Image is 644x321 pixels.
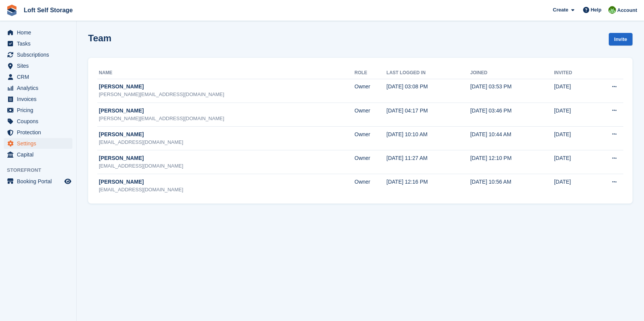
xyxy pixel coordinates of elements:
[99,83,354,91] div: [PERSON_NAME]
[99,130,354,139] div: [PERSON_NAME]
[554,150,591,174] td: [DATE]
[387,174,470,198] td: [DATE] 12:16 PM
[387,67,470,79] th: Last logged in
[4,27,72,38] a: menu
[99,186,354,194] div: [EMAIL_ADDRESS][DOMAIN_NAME]
[4,49,72,60] a: menu
[4,60,72,71] a: menu
[17,94,63,104] span: Invoices
[387,150,470,174] td: [DATE] 11:27 AM
[470,67,554,79] th: Joined
[17,27,63,38] span: Home
[99,162,354,170] div: [EMAIL_ADDRESS][DOMAIN_NAME]
[17,105,63,116] span: Pricing
[17,60,63,71] span: Sites
[553,6,568,14] span: Create
[6,5,18,16] img: stora-icon-8386f47178a22dfd0bd8f6a31ec36ba5ce8667c1dd55bd0f319d3a0aa187defe.svg
[554,174,591,198] td: [DATE]
[17,116,63,127] span: Coupons
[470,103,554,126] td: [DATE] 03:46 PM
[591,6,601,14] span: Help
[4,116,72,127] a: menu
[17,83,63,93] span: Analytics
[97,67,354,79] th: Name
[4,105,72,116] a: menu
[4,176,72,187] a: menu
[554,103,591,126] td: [DATE]
[354,150,387,174] td: Owner
[470,79,554,103] td: [DATE] 03:53 PM
[7,166,76,174] span: Storefront
[4,72,72,82] a: menu
[17,149,63,160] span: Capital
[99,178,354,186] div: [PERSON_NAME]
[470,126,554,150] td: [DATE] 10:44 AM
[609,33,633,46] a: Invite
[88,33,111,43] h1: Team
[470,174,554,198] td: [DATE] 10:56 AM
[554,126,591,150] td: [DATE]
[99,115,354,122] div: [PERSON_NAME][EMAIL_ADDRESS][DOMAIN_NAME]
[387,126,470,150] td: [DATE] 10:10 AM
[17,72,63,82] span: CRM
[63,177,72,186] a: Preview store
[387,103,470,126] td: [DATE] 04:17 PM
[4,94,72,104] a: menu
[17,138,63,149] span: Settings
[17,38,63,49] span: Tasks
[354,67,387,79] th: Role
[554,79,591,103] td: [DATE]
[470,150,554,174] td: [DATE] 12:10 PM
[554,67,591,79] th: Invited
[17,176,63,187] span: Booking Portal
[4,127,72,138] a: menu
[354,126,387,150] td: Owner
[99,139,354,146] div: [EMAIL_ADDRESS][DOMAIN_NAME]
[608,6,616,14] img: James Johnson
[99,154,354,162] div: [PERSON_NAME]
[354,174,387,198] td: Owner
[17,127,63,138] span: Protection
[4,149,72,160] a: menu
[4,138,72,149] a: menu
[354,103,387,126] td: Owner
[4,38,72,49] a: menu
[99,107,354,115] div: [PERSON_NAME]
[354,79,387,103] td: Owner
[4,83,72,93] a: menu
[617,7,637,14] span: Account
[387,79,470,103] td: [DATE] 03:08 PM
[99,91,354,98] div: [PERSON_NAME][EMAIL_ADDRESS][DOMAIN_NAME]
[21,4,76,16] a: Loft Self Storage
[17,49,63,60] span: Subscriptions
